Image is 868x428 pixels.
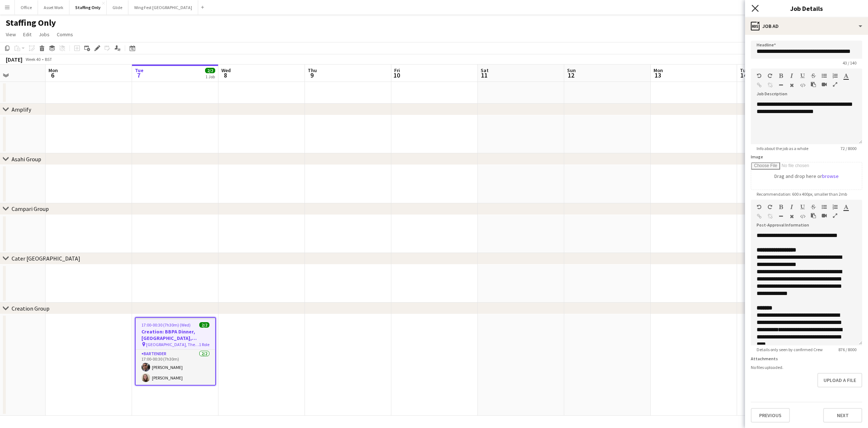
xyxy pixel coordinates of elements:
[57,31,73,38] span: Comms
[778,82,783,88] button: Horizontal Line
[393,71,400,79] span: 10
[789,73,794,79] button: Italic
[751,365,862,370] div: No files uploaded.
[751,146,814,151] span: Info about the job as a whole
[778,73,783,79] button: Bold
[757,73,762,79] button: Undo
[47,71,58,79] span: 6
[308,67,317,74] span: Thu
[833,73,838,79] button: Ordered List
[567,67,576,74] span: Sun
[789,82,794,88] button: Clear Formatting
[307,71,317,79] span: 9
[745,4,868,13] h3: Job Details
[751,356,778,361] label: Attachments
[745,17,868,35] div: Job Ad
[141,322,191,328] span: 17:00-00:30 (7h30m) (Wed)
[39,31,50,38] span: Jobs
[822,82,827,87] button: Insert video
[6,17,56,28] h1: Staffing Only
[800,213,805,219] button: HTML Code
[767,204,773,210] button: Redo
[757,204,762,210] button: Undo
[811,73,816,79] button: Strikethrough
[135,67,144,74] span: Tue
[36,30,52,39] a: Jobs
[136,350,215,385] app-card-role: Bartender2/217:00-00:30 (7h30m)[PERSON_NAME][PERSON_NAME]
[135,317,216,386] app-job-card: 17:00-00:30 (7h30m) (Wed)2/2Creation: BBPA Dinner, [GEOGRAPHIC_DATA], [GEOGRAPHIC_DATA] [GEOGRAPH...
[767,73,773,79] button: Redo
[835,146,862,151] span: 72 / 8000
[751,191,853,197] span: Recommendation: 600 x 400px, smaller than 2mb
[15,0,38,14] button: Office
[800,73,805,79] button: Underline
[843,73,848,79] button: Text Color
[751,408,790,423] button: Previous
[20,30,34,39] a: Edit
[221,67,231,74] span: Wed
[220,71,231,79] span: 8
[843,204,848,210] button: Text Color
[481,67,489,74] span: Sat
[394,67,400,74] span: Fri
[833,204,838,210] button: Ordered List
[566,71,576,79] span: 12
[751,347,829,352] span: Details only seen by confirmed Crew
[789,204,794,210] button: Italic
[789,213,794,219] button: Clear Formatting
[3,30,19,39] a: View
[833,82,838,87] button: Fullscreen
[6,56,22,63] div: [DATE]
[38,0,69,14] button: Asset Work
[12,106,31,113] div: Amplify
[128,0,198,14] button: Wing Fest [GEOGRAPHIC_DATA]
[823,408,862,423] button: Next
[480,71,489,79] span: 11
[69,0,107,14] button: Staffing Only
[811,213,816,219] button: Paste as plain text
[12,305,50,312] div: Creation Group
[6,31,16,38] span: View
[48,67,58,74] span: Mon
[45,57,52,62] div: BST
[822,213,827,219] button: Insert video
[811,204,816,210] button: Strikethrough
[822,73,827,79] button: Unordered List
[833,347,862,352] span: 876 / 8000
[146,342,199,347] span: [GEOGRAPHIC_DATA], The [GEOGRAPHIC_DATA], [GEOGRAPHIC_DATA]
[822,204,827,210] button: Unordered List
[739,71,748,79] span: 14
[817,373,862,387] button: Upload a file
[12,155,41,163] div: Asahi Group
[134,71,144,79] span: 7
[837,60,862,66] span: 43 / 140
[800,204,805,210] button: Underline
[199,322,209,328] span: 2/2
[199,342,209,347] span: 1 Role
[778,213,783,219] button: Horizontal Line
[833,213,838,219] button: Fullscreen
[107,0,128,14] button: Glide
[778,204,783,210] button: Bold
[740,67,748,74] span: Tue
[23,31,31,38] span: Edit
[800,82,805,88] button: HTML Code
[205,74,215,79] div: 1 Job
[12,205,49,212] div: Campari Group
[654,67,663,74] span: Mon
[136,328,215,341] h3: Creation: BBPA Dinner, [GEOGRAPHIC_DATA], [GEOGRAPHIC_DATA]
[54,30,76,39] a: Comms
[652,71,663,79] span: 13
[205,68,215,73] span: 2/2
[12,255,80,262] div: Cater [GEOGRAPHIC_DATA]
[24,57,42,62] span: Week 40
[811,82,816,87] button: Paste as plain text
